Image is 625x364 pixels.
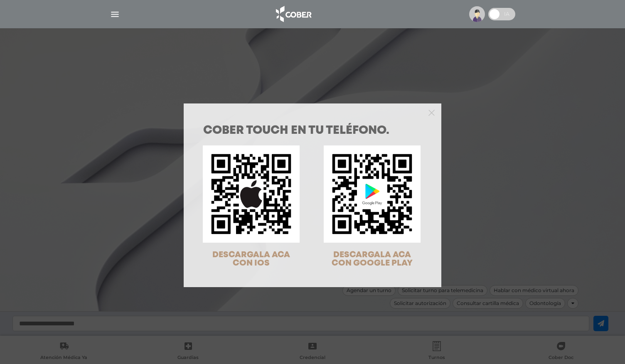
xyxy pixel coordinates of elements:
[212,251,290,267] span: DESCARGALA ACA CON IOS
[324,145,421,242] img: qr-code
[203,145,300,242] img: qr-code
[203,125,422,137] h1: COBER TOUCH en tu teléfono.
[332,251,413,267] span: DESCARGALA ACA CON GOOGLE PLAY
[428,108,435,116] button: Close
